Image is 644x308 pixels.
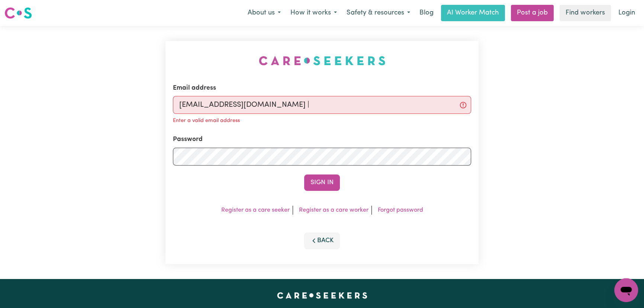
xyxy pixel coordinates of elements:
button: Sign In [304,174,340,191]
button: How it works [286,5,342,21]
a: Careseekers home page [277,292,367,298]
a: Blog [415,5,438,21]
button: Safety & resources [342,5,415,21]
a: Register as a care worker [299,207,368,213]
label: Password [173,135,203,144]
input: Email address [173,96,471,114]
label: Email address [173,83,216,93]
a: AI Worker Match [441,5,505,21]
a: Find workers [560,5,611,21]
a: Forgot password [378,207,423,213]
p: Enter a valid email address [173,117,240,125]
a: Careseekers logo [4,4,32,22]
a: Login [614,5,640,21]
img: Careseekers logo [4,6,32,20]
button: About us [243,5,286,21]
iframe: Button to launch messaging window [614,278,638,302]
button: Back [304,232,340,249]
a: Post a job [511,5,554,21]
a: Register as a care seeker [221,207,290,213]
